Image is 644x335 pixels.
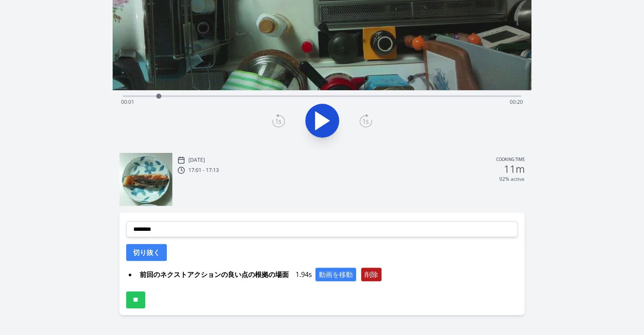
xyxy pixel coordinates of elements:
[119,153,172,206] img: 250929080157_thumb.jpeg
[499,176,525,183] p: 92% active
[136,268,292,281] span: 前回のネクストアクションの良い点の根拠の場面
[510,98,523,105] span: 00:20
[361,268,381,281] button: 削除
[315,268,356,281] button: 動画を移動
[136,268,518,281] div: 1.94s
[188,167,219,174] p: 17:01 - 17:13
[496,156,525,164] p: Cooking time
[126,244,167,261] button: 切り抜く
[504,164,525,174] h2: 11m
[188,157,205,163] p: [DATE]
[121,98,134,105] span: 00:01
